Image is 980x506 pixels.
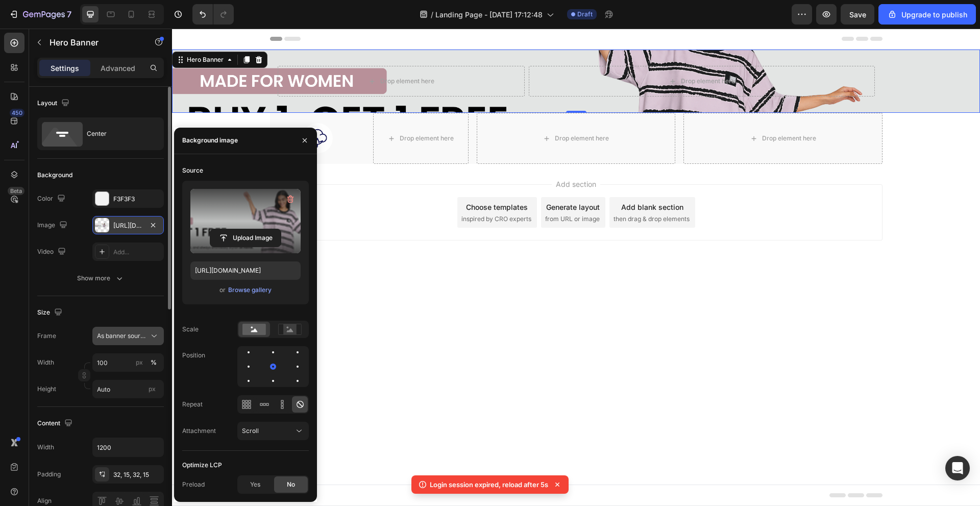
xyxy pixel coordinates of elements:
[849,10,866,19] span: Save
[945,456,970,480] div: Open Intercom Messenger
[8,187,24,195] div: Beta
[92,353,164,372] input: px%
[219,284,226,296] span: or
[151,358,157,367] div: %
[841,4,874,25] button: Save
[228,285,272,295] button: Browse gallery
[887,9,967,20] div: Upgrade to publish
[182,400,203,409] div: Repeat
[37,496,52,505] div: Align
[51,63,79,74] p: Settings
[590,106,644,114] div: Drop element here
[37,192,67,206] div: Color
[113,248,161,257] div: Add...
[37,245,68,259] div: Video
[37,219,69,232] div: Image
[37,269,164,287] button: Show more
[442,186,518,195] span: then drag & drop elements
[92,380,164,398] input: px
[192,4,234,25] div: Undo/Redo
[228,285,272,295] div: Browse gallery
[50,36,136,49] p: Hero Banner
[113,195,161,204] div: F3F3F3
[182,426,216,436] div: Attachment
[37,443,54,452] div: Width
[228,106,282,114] div: Drop element here
[120,84,171,135] img: gempages_579919329915568661-2df8f39d-2daf-4c40-a159-fb929543a175.png
[37,358,54,367] label: Width
[210,229,281,247] button: Upload Image
[242,427,259,435] span: Scroll
[380,150,428,161] span: Add section
[92,327,164,345] button: As banner source
[93,438,163,456] input: Auto
[577,10,593,19] span: Draft
[182,351,205,360] div: Position
[435,9,543,20] span: Landing Page - [DATE] 17:12:48
[149,385,156,393] span: px
[294,173,356,184] div: Choose templates
[133,356,145,369] button: %
[148,356,160,369] button: px
[287,480,295,489] span: No
[13,27,54,36] div: Hero Banner
[10,109,24,117] div: 450
[136,358,143,367] div: px
[509,49,563,57] div: Drop element here
[237,422,309,440] button: Scroll
[430,479,548,490] p: Login session expired, reload after 5s
[190,261,301,280] input: https://example.com/image.jpg
[37,384,56,394] label: Height
[37,470,61,479] div: Padding
[97,331,147,341] span: As banner source
[449,173,511,184] div: Add blank section
[37,331,56,341] label: Frame
[4,4,76,25] button: 7
[289,186,359,195] span: inspired by CRO experts
[182,325,199,334] div: Scale
[37,417,75,430] div: Content
[383,106,437,114] div: Drop element here
[431,9,433,20] span: /
[113,470,161,479] div: 32, 15, 32, 15
[67,8,71,20] p: 7
[172,29,980,506] iframe: Design area
[37,171,72,180] div: Background
[182,136,238,145] div: Background image
[250,480,260,489] span: Yes
[37,306,64,320] div: Size
[373,186,428,195] span: from URL or image
[878,4,976,25] button: Upgrade to publish
[77,273,125,283] div: Show more
[208,49,262,57] div: Drop element here
[374,173,428,184] div: Generate layout
[37,97,71,110] div: Layout
[182,461,222,470] div: Optimize LCP
[87,122,149,146] div: Center
[101,63,135,74] p: Advanced
[182,166,203,175] div: Source
[113,221,143,230] div: [URL][DOMAIN_NAME]
[182,480,205,489] div: Preload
